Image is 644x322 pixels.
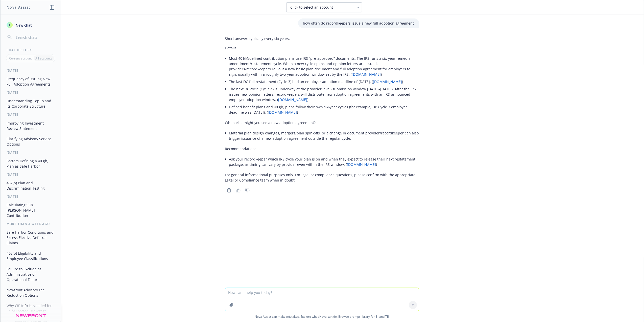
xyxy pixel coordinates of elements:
p: When else might you see a new adoption agreement? [225,120,419,125]
p: Current account [9,56,32,61]
button: New chat [5,21,57,30]
div: [DATE] [1,172,61,177]
span: New chat [15,23,32,28]
button: Understanding TopCo and Its Corporate Structure [5,97,57,110]
input: Search chats [15,34,55,41]
p: Details: [225,45,419,51]
div: Chat History [1,48,61,52]
li: Defined benefit plans and 403(b) plans follow their own six‑year cycles (for example, DB Cycle 3 ... [229,103,419,116]
div: [DATE] [1,68,61,73]
button: Newfront Advisory Fee Reduction Options [5,286,57,299]
p: All accounts [35,56,52,61]
button: Failure to Exclude as Administrative or Operational Failure [5,265,57,284]
a: BI [376,314,379,319]
li: The last DC full restatement (Cycle 3) had an employer adoption deadline of [DATE]. ( ) [229,78,419,85]
button: Thumbs down [243,187,251,194]
div: [DATE] [1,150,61,155]
p: Short answer: typically every six years. [225,36,419,41]
div: [DATE] [1,194,61,199]
button: Click to select an account [286,2,362,12]
button: Improving Investment Review Statement [5,119,57,133]
h1: Nova Assist [7,5,30,10]
button: Clarifying Advisory Service Options [5,135,57,148]
span: Click to select an account [291,5,333,10]
li: The next DC cycle (Cycle 4) is underway at the provider level (submission window [DATE]–[DATE]). ... [229,85,419,103]
div: [DATE] [1,112,61,117]
button: Frequency of Issuing New Full Adoption Agreements [5,75,57,88]
a: [DOMAIN_NAME] [268,110,297,115]
button: Factors Defining a 403(b) Plan as Safe Harbor [5,157,57,170]
a: [DOMAIN_NAME] [278,97,307,102]
a: TR [386,314,389,319]
li: Material plan design changes, mergers/plan spin‑offs, or a change in document provider/recordkeep... [229,129,419,142]
button: Safe Harbor Conditions and Excess Elective Deferral Claims [5,228,57,247]
button: Calculating 90% [PERSON_NAME] Contribution [5,201,57,220]
a: [DOMAIN_NAME] [347,162,376,167]
button: Why CIP Info is Needed for Self-Directed Brokerage [5,301,57,315]
div: [DATE] [1,90,61,95]
button: 403(b) Eligibility and Employee Classifications [5,249,57,263]
p: how often do recordkeepers issue a new full adoption agreement [303,21,414,26]
li: Most 401(k)/defined contribution plans use IRS “pre‑approved” documents. The IRS runs a six‑year ... [229,55,419,78]
li: Ask your recordkeeper which IRS cycle your plan is on and when they expect to release their next ... [229,155,419,168]
span: Nova Assist can make mistakes. Explore what Nova can do: Browse prompt library for and [2,311,642,322]
p: For general informational purposes only. For legal or compliance questions, please confirm with t... [225,172,419,183]
button: 457(b) Plan and Discrimination Testing [5,179,57,192]
svg: Copy to clipboard [227,188,231,193]
a: [DOMAIN_NAME] [373,79,402,84]
a: [DOMAIN_NAME] [352,72,381,77]
div: More than a week ago [1,222,61,226]
p: Recommendation: [225,146,419,151]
